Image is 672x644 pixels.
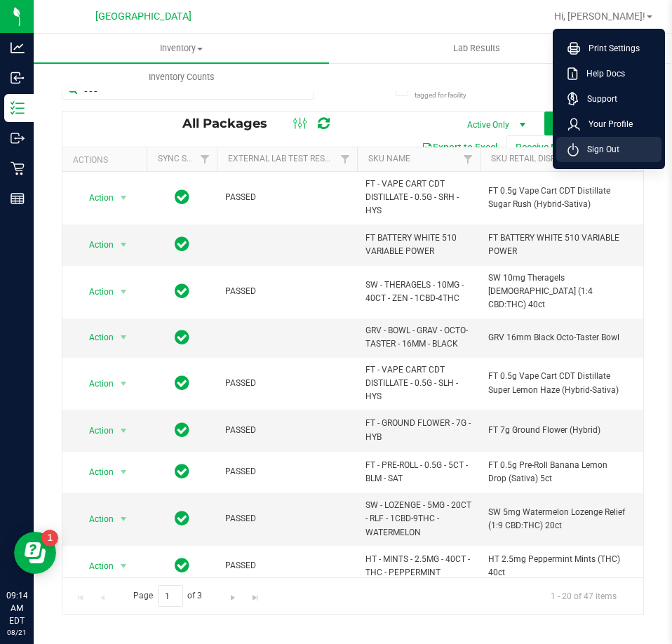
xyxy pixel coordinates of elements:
span: select [115,556,133,576]
span: Page of 3 [121,585,214,607]
span: select [115,188,133,208]
span: All Packages [182,116,281,131]
span: 1 - 20 of 47 items [539,585,628,606]
span: In Sync [175,281,189,301]
span: Action [76,328,114,347]
span: Print Settings [580,41,640,55]
inline-svg: Reports [11,192,25,206]
span: HT 2.5mg Peppermint Mints (THC) 40ct [488,553,626,579]
a: SKU Name [368,154,410,163]
a: Inventory [34,34,329,63]
span: FT BATTERY WHITE 510 VARIABLE POWER [365,232,471,258]
span: SW 5mg Watermelon Lozenge Relief (1:9 CBD:THC) 20ct [488,506,626,532]
li: Sign Out [556,137,661,162]
span: FT 0.5g Vape Cart CDT Distillate Sugar Rush (Hybrid-Sativa) [488,185,626,211]
span: FT 7g Ground Flower (Hybrid) [488,424,626,437]
span: In Sync [175,373,189,393]
a: Sync Status [158,154,212,163]
span: PASSED [225,512,349,525]
span: Hi, [PERSON_NAME]! [554,11,645,22]
span: SW 10mg Theragels [DEMOGRAPHIC_DATA] (1:4 CBD:THC) 40ct [488,271,626,312]
a: Support [567,92,656,106]
button: Receive Non-Cannabis [506,135,622,159]
span: Action [76,556,114,576]
span: FT - VAPE CART CDT DISTILLATE - 0.5G - SLH - HYS [365,363,471,404]
span: PASSED [225,465,349,478]
span: In Sync [175,462,189,481]
iframe: Resource center [14,532,56,574]
span: Sign Out [579,142,619,156]
button: Bulk Actions [544,112,622,135]
inline-svg: Retail [11,161,25,175]
span: Inventory Counts [130,71,234,83]
a: External Lab Test Result [228,154,338,163]
span: PASSED [225,191,349,204]
a: Sku Retail Display Name [491,154,596,163]
inline-svg: Inventory [11,101,25,115]
span: select [115,328,133,347]
a: Inventory Counts [34,62,329,92]
span: Action [76,282,114,302]
span: Lab Results [434,42,519,55]
span: FT 0.5g Vape Cart CDT Distillate Super Lemon Haze (Hybrid-Sativa) [488,370,626,396]
span: Action [76,421,114,441]
inline-svg: Analytics [11,41,25,55]
span: FT 0.5g Pre-Roll Banana Lemon Drop (Sativa) 5ct [488,459,626,485]
span: Inventory [34,42,329,55]
span: select [115,282,133,302]
span: Action [76,509,114,529]
span: Support [579,92,617,106]
span: In Sync [175,187,189,207]
span: In Sync [175,328,189,347]
span: Action [76,462,114,482]
span: select [115,421,133,441]
span: In Sync [175,234,189,254]
span: select [115,509,133,529]
span: Action [76,188,114,208]
inline-svg: Inbound [11,71,25,85]
span: HT - MINTS - 2.5MG - 40CT - THC - PEPPERMINT [365,553,471,579]
a: Go to the next page [223,585,243,604]
span: select [115,235,133,255]
a: Filter [334,147,357,171]
button: Export to Excel [412,135,506,159]
a: Filter [194,147,217,171]
a: Help Docs [567,67,656,81]
a: Lab Results [329,34,624,63]
p: 09:14 AM EDT [6,589,27,627]
span: select [115,462,133,482]
span: Action [76,235,114,255]
span: FT - PRE-ROLL - 0.5G - 5CT - BLM - SAT [365,459,471,485]
span: [GEOGRAPHIC_DATA] [95,11,191,22]
span: SW - LOZENGE - 5MG - 20CT - RLF - 1CBD-9THC - WATERMELON [365,499,471,539]
span: FT - GROUND FLOWER - 7G - HYB [365,417,471,443]
span: In Sync [175,420,189,440]
a: Go to the last page [245,585,265,604]
span: Help Docs [578,67,625,81]
a: Filter [457,147,480,171]
span: select [115,374,133,394]
span: SW - THERAGELS - 10MG - 40CT - ZEN - 1CBD-4THC [365,279,471,305]
span: PASSED [225,559,349,572]
span: GRV 16mm Black Octo-Taster Bowl [488,331,626,344]
span: PASSED [225,424,349,437]
span: PASSED [225,285,349,298]
div: Actions [73,155,141,165]
span: Action [76,374,114,394]
inline-svg: Outbound [11,131,25,145]
span: In Sync [175,509,189,528]
p: 08/21 [6,627,27,638]
span: PASSED [225,377,349,390]
iframe: Resource center unread badge [41,530,58,546]
span: FT BATTERY WHITE 510 VARIABLE POWER [488,232,626,258]
span: GRV - BOWL - GRAV - OCTO-TASTER - 16MM - BLACK [365,324,471,351]
span: In Sync [175,556,189,575]
span: FT - VAPE CART CDT DISTILLATE - 0.5G - SRH - HYS [365,177,471,218]
span: Your Profile [580,117,633,131]
input: 1 [158,585,183,607]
